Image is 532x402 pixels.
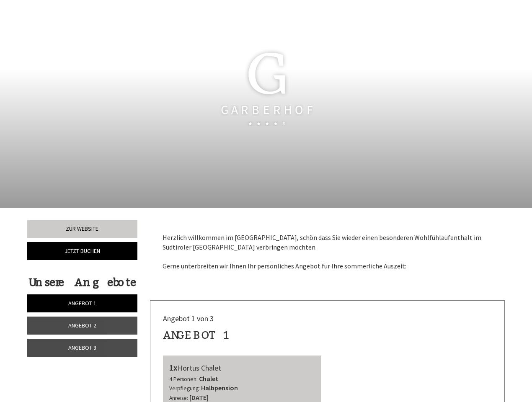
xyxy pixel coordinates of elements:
p: Herzlich willkommen im [GEOGRAPHIC_DATA], schön dass Sie wieder einen besonderen Wohlfühlaufentha... [163,233,493,271]
b: Halbpension [201,384,238,392]
span: Angebot 2 [68,322,96,329]
div: Angebot 1 [163,327,230,343]
b: Chalet [199,374,218,383]
a: Zur Website [27,220,137,238]
b: 1x [169,362,178,373]
small: Anreise: [169,394,188,402]
h1: Einen schönen guten Tag, [PERSON_NAME] [156,49,419,63]
span: Angebot 1 [68,299,96,307]
small: Verpflegung: [169,385,200,392]
b: [DATE] [189,393,209,402]
small: 4 Personen: [169,376,198,383]
span: Angebot 3 [68,344,96,351]
div: Unsere Angebote [27,275,137,290]
span: Angebot 1 von 3 [163,314,214,323]
div: Hortus Chalet [169,362,315,374]
a: Jetzt buchen [27,242,137,260]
